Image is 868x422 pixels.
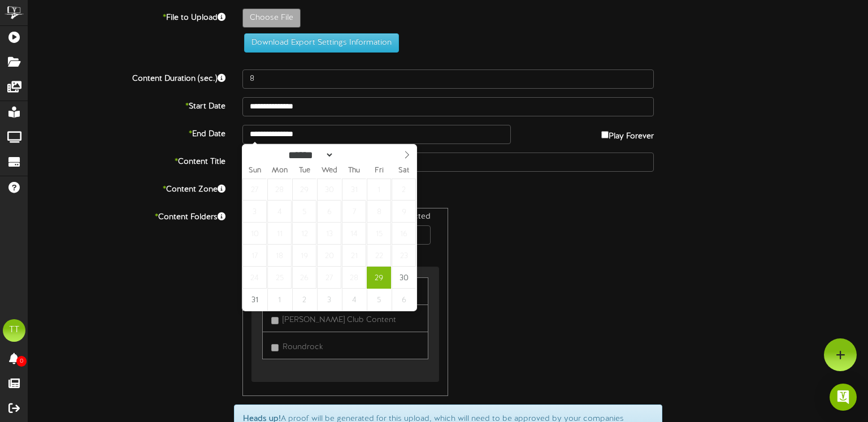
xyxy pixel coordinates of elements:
input: Year [334,149,375,161]
span: August 5, 2025 [292,201,316,223]
span: Tue [292,167,317,175]
span: September 6, 2025 [392,289,416,311]
span: Roundrock [283,343,323,351]
label: File to Upload [20,8,234,24]
span: August 14, 2025 [342,223,366,245]
span: August 8, 2025 [367,201,391,223]
span: September 2, 2025 [292,289,316,311]
span: August 4, 2025 [267,201,292,223]
span: August 25, 2025 [267,267,292,289]
span: July 29, 2025 [292,179,316,201]
span: August 19, 2025 [292,245,316,267]
span: August 28, 2025 [342,267,366,289]
span: August 6, 2025 [317,201,341,223]
span: August 1, 2025 [367,179,391,201]
span: September 5, 2025 [367,289,391,311]
span: August 20, 2025 [317,245,341,267]
span: Wed [317,167,342,175]
button: Download Export Settings Information [244,33,399,53]
span: August 12, 2025 [292,223,316,245]
label: Content Folders [20,208,234,223]
span: August 18, 2025 [267,245,292,267]
span: August 15, 2025 [367,223,391,245]
input: [PERSON_NAME] Club Content [271,317,279,324]
span: August 11, 2025 [267,223,292,245]
span: Mon [267,167,292,175]
span: August 13, 2025 [317,223,341,245]
span: August 10, 2025 [242,223,267,245]
span: August 24, 2025 [242,267,267,289]
div: Open Intercom Messenger [830,384,857,411]
a: Download Export Settings Information [238,38,399,47]
span: August 16, 2025 [392,223,416,245]
span: August 21, 2025 [342,245,366,267]
span: August 2, 2025 [392,179,416,201]
span: July 27, 2025 [242,179,267,201]
input: Title of this Content [242,153,654,172]
input: Play Forever [601,131,609,138]
span: August 3, 2025 [242,201,267,223]
div: TT [3,319,25,342]
span: July 28, 2025 [267,179,292,201]
label: End Date [20,125,234,140]
span: [PERSON_NAME] Club Content [283,316,396,324]
span: September 1, 2025 [267,289,292,311]
span: July 30, 2025 [317,179,341,201]
span: August 23, 2025 [392,245,416,267]
span: August 30, 2025 [392,267,416,289]
span: August 7, 2025 [342,201,366,223]
span: 0 [16,356,27,367]
span: August 9, 2025 [392,201,416,223]
span: August 31, 2025 [242,289,267,311]
span: August 29, 2025 [367,267,391,289]
span: August 22, 2025 [367,245,391,267]
span: August 27, 2025 [317,267,341,289]
span: July 31, 2025 [342,179,366,201]
span: September 3, 2025 [317,289,341,311]
label: Content Duration (sec.) [20,69,234,85]
label: Play Forever [601,125,654,142]
span: Thu [342,167,367,175]
span: Sat [392,167,416,175]
input: Roundrock [271,344,279,351]
span: August 26, 2025 [292,267,316,289]
span: September 4, 2025 [342,289,366,311]
label: Start Date [20,97,234,112]
span: August 17, 2025 [242,245,267,267]
span: Sun [242,167,267,175]
span: Fri [367,167,392,175]
label: Content Zone [20,180,234,195]
label: Content Title [20,153,234,168]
